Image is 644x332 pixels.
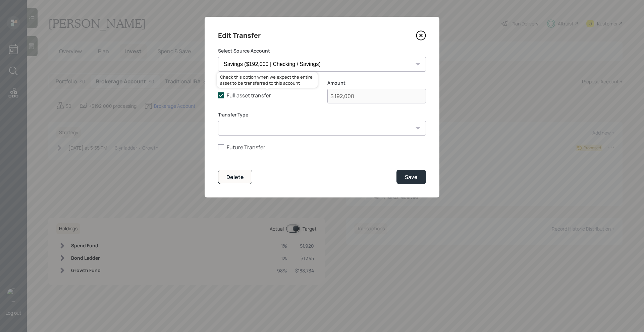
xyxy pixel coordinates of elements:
label: Transfer Type [218,111,426,118]
button: Save [396,170,426,184]
button: Delete [218,170,252,184]
h4: Edit Transfer [218,30,261,41]
label: Future Transfer [218,144,426,151]
label: Select Source Account [218,48,426,54]
div: Save [405,173,418,181]
label: Full asset transfer [218,92,317,99]
div: Delete [226,173,244,181]
label: Amount [327,80,426,86]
